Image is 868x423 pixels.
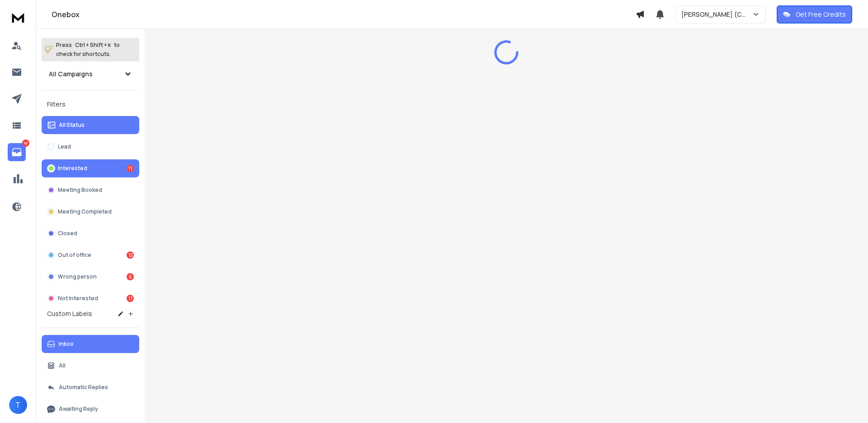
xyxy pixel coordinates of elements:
[42,335,139,353] button: Inbox
[42,65,139,83] button: All Campaigns
[59,121,85,129] p: All Status
[9,396,27,414] button: T
[47,309,92,318] h3: Custom Labels
[58,273,97,280] p: Wrong person
[42,181,139,199] button: Meeting Booked
[58,251,91,259] p: Out of office
[42,138,139,156] button: Lead
[74,40,112,50] span: Ctrl + Shift + k
[681,10,752,19] p: [PERSON_NAME] (Cold)
[59,384,108,391] p: Automatic Replies
[58,208,112,215] p: Meeting Completed
[8,143,26,161] a: 46
[9,9,27,26] img: logo
[127,295,134,302] div: 17
[42,268,139,286] button: Wrong person6
[49,70,93,79] h1: All Campaigns
[796,10,846,19] p: Get Free Credits
[56,41,120,59] p: Press to check for shortcuts.
[127,165,134,172] div: 11
[42,116,139,134] button: All Status
[42,246,139,264] button: Out of office12
[58,143,71,150] p: Lead
[42,98,139,111] h3: Filters
[52,9,636,20] h1: Onebox
[42,378,139,396] button: Automatic Replies
[777,5,852,23] button: Get Free Credits
[59,340,74,348] p: Inbox
[58,295,98,302] p: Not Interested
[127,273,134,280] div: 6
[42,224,139,242] button: Closed
[58,230,77,237] p: Closed
[42,400,139,418] button: Awaiting Reply
[58,165,87,172] p: Interested
[59,362,66,369] p: All
[42,159,139,177] button: Interested11
[58,186,102,194] p: Meeting Booked
[22,139,29,147] p: 46
[59,405,98,413] p: Awaiting Reply
[42,357,139,375] button: All
[42,289,139,307] button: Not Interested17
[42,203,139,221] button: Meeting Completed
[127,251,134,259] div: 12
